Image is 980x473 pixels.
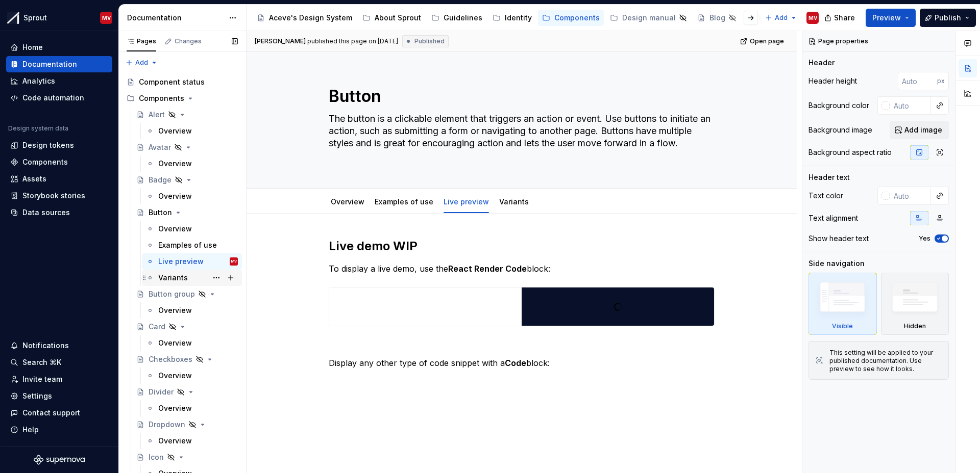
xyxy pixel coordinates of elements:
div: Overview [158,436,192,446]
div: Code automation [22,93,84,103]
div: Storybook stories [22,191,85,201]
a: Code automation [6,90,112,106]
button: Notifications [6,337,112,354]
div: Live preview [158,256,204,267]
a: Checkboxes [132,351,242,367]
a: Storybook stories [6,188,112,204]
div: Background color [808,100,869,111]
button: Add [762,11,800,25]
div: Background aspect ratio [808,147,892,157]
a: Overview [331,197,364,206]
a: Components [6,154,112,170]
button: Help [6,422,112,438]
span: Publish [935,13,961,23]
input: Auto [890,96,931,115]
a: Avatar [132,139,242,155]
div: Overview [158,159,192,169]
label: Yes [919,234,930,243]
div: published this page on [DATE] [307,37,398,45]
a: Component status [122,74,242,90]
span: [PERSON_NAME] [255,37,306,45]
div: Overview [158,371,192,381]
div: Examples of use [158,240,217,250]
div: Components [139,93,184,103]
a: Live preview [444,197,489,206]
span: Preview [872,13,901,23]
a: Overview [142,123,242,139]
a: Variants [499,197,529,206]
div: Header height [808,76,857,86]
div: MV [808,14,817,22]
a: Overview [142,400,242,416]
a: Home [6,39,112,56]
div: Search ⌘K [22,357,61,367]
strong: React Render Code [448,264,527,274]
a: Overview [142,335,242,351]
div: Card [149,322,165,332]
a: Open page [737,34,789,48]
a: Icon [132,449,242,465]
a: Dropdown [132,416,242,433]
span: Share [834,13,855,23]
a: Divider [132,384,242,400]
div: Show header text [808,233,869,244]
div: Variants [495,191,533,212]
img: b6c2a6ff-03c2-4811-897b-2ef07e5e0e51.png [7,12,19,24]
a: Overview [142,188,242,204]
span: Add [775,14,788,22]
div: Overview [158,403,192,413]
div: Contact support [22,408,80,418]
div: Changes [175,37,202,45]
div: Avatar [149,142,171,152]
span: Add image [904,125,942,135]
a: Design tokens [6,137,112,153]
div: Notifications [22,340,69,351]
div: Sprout [23,13,47,23]
div: Button [149,207,172,218]
div: Button group [149,289,195,299]
a: Button group [132,286,242,302]
div: Overview [158,191,192,201]
div: This setting will be applied to your published documentation. Use preview to see how it looks. [829,349,942,373]
a: Overview [142,433,242,449]
div: Overview [158,305,192,316]
a: Settings [6,388,112,404]
div: Overview [158,126,192,136]
span: Open page [750,37,784,45]
a: Overview [142,155,242,172]
div: About Sprout [375,13,421,23]
button: Publish [920,9,976,27]
svg: Supernova Logo [34,455,85,465]
a: Data sources [6,204,112,221]
div: Visible [832,322,853,330]
div: Documentation [22,59,77,69]
span: Add [135,59,148,67]
input: Auto [898,72,937,90]
div: Hidden [881,273,949,335]
a: Overview [142,367,242,384]
div: Documentation [127,13,224,23]
div: Variants [158,273,188,283]
button: Contact support [6,405,112,421]
a: Analytics [6,73,112,89]
p: Display any other type of code snippet with a block: [329,357,715,369]
a: Components [538,10,604,26]
div: Assets [22,174,46,184]
div: Visible [808,273,877,335]
div: Alert [149,110,165,120]
button: Add [122,56,161,70]
a: Assets [6,171,112,187]
div: Components [554,13,600,23]
div: Aceve's Design System [269,13,352,23]
div: Header [808,58,835,68]
div: Checkboxes [149,354,192,364]
a: Live previewMV [142,253,242,270]
div: Components [22,157,68,167]
div: Identity [505,13,532,23]
button: Search ⌘K [6,354,112,371]
div: Component status [139,77,205,87]
div: Guidelines [444,13,482,23]
div: Side navigation [808,258,865,269]
div: Overview [158,224,192,234]
span: Published [414,37,445,45]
